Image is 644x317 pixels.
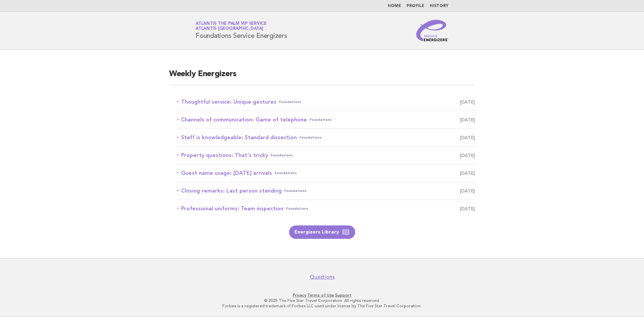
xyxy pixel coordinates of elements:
[286,204,308,213] span: Foundations
[388,4,401,8] a: Home
[460,115,475,124] span: [DATE]
[460,168,475,178] span: [DATE]
[117,298,527,303] p: © 2025 The Five Star Travel Corporation. All rights reserved.
[300,133,322,142] span: Foundations
[460,186,475,196] span: [DATE]
[310,274,335,280] a: Questions
[275,168,297,178] span: Foundations
[117,293,527,298] p: · ·
[177,97,475,107] a: Thoughtful service: Unique gesturesFoundations [DATE]
[196,22,287,39] h1: Foundations Service Energizers
[430,4,448,8] a: History
[416,20,448,41] img: Service Energizers
[407,4,424,8] a: Profile
[310,115,332,124] span: Foundations
[177,186,475,196] a: Closing remarks: Last person standingFoundations [DATE]
[307,293,334,298] a: Terms of Use
[460,133,475,142] span: [DATE]
[177,151,475,160] a: Property questions: That's trickyFoundations [DATE]
[117,303,527,309] p: Forbes is a registered trademark of Forbes LLC used under license by The Five Star Travel Corpora...
[289,225,355,239] a: Energizers Library
[293,293,306,298] a: Privacy
[196,27,263,31] span: Atlantis [GEOGRAPHIC_DATA]
[177,168,475,178] a: Guest name usage: [DATE] arrivalsFoundations [DATE]
[335,293,352,298] a: Support
[460,97,475,107] span: [DATE]
[279,97,301,107] span: Foundations
[177,133,475,142] a: Staff is knowledgeable: Standard dissectionFoundations [DATE]
[284,186,307,196] span: Foundations
[460,204,475,213] span: [DATE]
[177,115,475,124] a: Channels of communication: Game of telephoneFoundations [DATE]
[196,21,267,31] a: Atlantis The Palm VIP ServiceAtlantis [GEOGRAPHIC_DATA]
[177,204,475,213] a: Professional uniforms: Team inspectionFoundations [DATE]
[271,151,293,160] span: Foundations
[460,151,475,160] span: [DATE]
[169,69,475,85] h2: Weekly Energizers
